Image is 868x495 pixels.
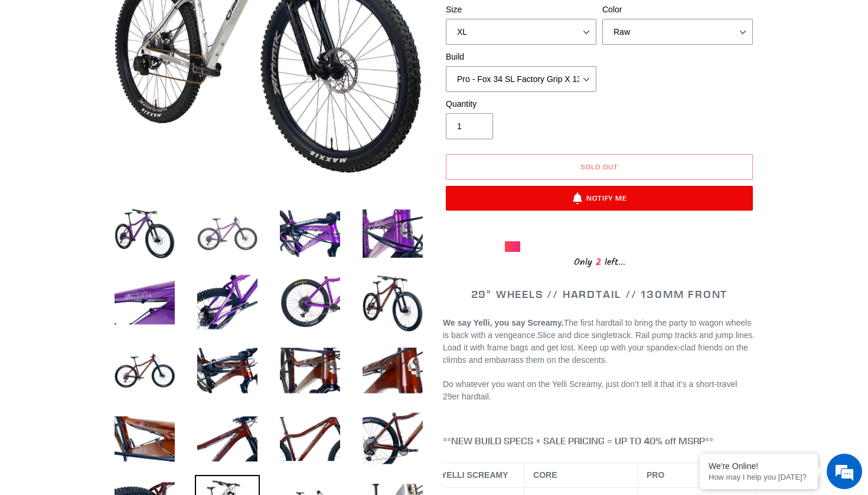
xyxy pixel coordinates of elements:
[68,149,163,268] span: We're online!
[647,470,664,480] b: PRO
[709,461,809,471] div: We're Online!
[471,287,728,301] span: 29" WHEELS // HARDTAIL // 130MM FRONT
[195,407,260,471] img: Load image into Gallery viewer, YELLI SCREAMY - Complete Bike
[195,201,260,266] img: Load image into Gallery viewer, YELLI SCREAMY - Complete Bike
[446,186,753,211] button: Notify Me
[360,270,425,335] img: Load image into Gallery viewer, YELLI SCREAMY - Complete Bike
[79,66,216,81] div: Chat with us now
[446,4,596,16] label: Size
[360,338,425,403] img: Load image into Gallery viewer, YELLI SCREAMY - Complete Bike
[446,154,753,180] button: Sold out
[443,379,737,401] span: Do whatever you want on the Yelli Screamy, just don’t tell it that it’s a short-travel 29er hardt...
[446,98,596,110] label: Quantity
[443,317,756,366] p: Slice and dice singletrack. Rail pump tracks and jump lines. Load it with frame bags and get lost...
[533,470,557,480] b: CORE
[6,322,225,363] textarea: Type your message and hit 'Enter'
[194,6,222,34] div: Minimize live chat window
[443,318,564,327] b: We say Yelli, you say Screamy.
[360,407,425,471] img: Load image into Gallery viewer, YELLI SCREAMY - Complete Bike
[112,270,177,335] img: Load image into Gallery viewer, YELLI SCREAMY - Complete Bike
[443,318,751,340] span: The first hardtail to bring the party to wagon wheels is back with a vengeance.
[441,470,508,480] b: YELLI SCREAMY
[443,435,756,447] h4: **NEW BUILD SPECS + SALE PRICING = UP TO 40% off MSRP**
[278,270,342,335] img: Load image into Gallery viewer, YELLI SCREAMY - Complete Bike
[505,252,694,270] div: Only left...
[709,473,809,481] p: How may I help you today?
[360,201,425,266] img: Load image into Gallery viewer, YELLI SCREAMY - Complete Bike
[602,4,753,16] label: Color
[592,255,605,270] span: 2
[278,201,342,266] img: Load image into Gallery viewer, YELLI SCREAMY - Complete Bike
[278,407,342,471] img: Load image into Gallery viewer, YELLI SCREAMY - Complete Bike
[38,59,67,88] img: d_696896380_company_1647369064580_696896380
[112,338,177,403] img: Load image into Gallery viewer, YELLI SCREAMY - Complete Bike
[278,338,342,403] img: Load image into Gallery viewer, YELLI SCREAMY - Complete Bike
[195,338,260,403] img: Load image into Gallery viewer, YELLI SCREAMY - Complete Bike
[112,407,177,471] img: Load image into Gallery viewer, YELLI SCREAMY - Complete Bike
[580,162,618,171] span: Sold out
[195,270,260,335] img: Load image into Gallery viewer, YELLI SCREAMY - Complete Bike
[13,65,31,83] div: Navigation go back
[112,201,177,266] img: Load image into Gallery viewer, YELLI SCREAMY - Complete Bike
[446,51,596,63] label: Build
